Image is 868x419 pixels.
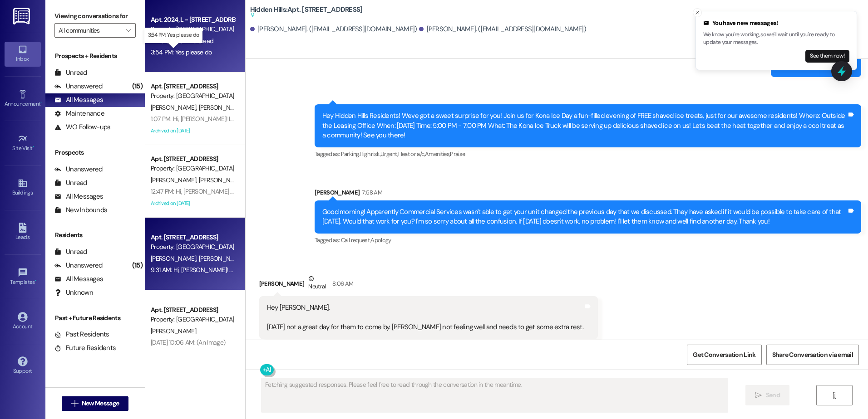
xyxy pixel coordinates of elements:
span: [PERSON_NAME] [151,254,199,263]
input: All communities [59,23,121,38]
div: 8:06 AM [330,279,353,288]
span: [PERSON_NAME] [198,103,244,112]
div: Unread [54,68,87,78]
button: Close toast [693,8,702,17]
span: [PERSON_NAME] [151,176,199,184]
a: Site Visit • [5,131,41,156]
div: Unanswered [54,261,103,270]
div: Property: [GEOGRAPHIC_DATA] [151,315,235,324]
span: • [35,278,36,284]
div: 1:07 PM: Hi, [PERSON_NAME]! It's [PERSON_NAME]. In the next couple of days, whenever it is conven... [151,115,687,123]
div: Hey [PERSON_NAME], [DATE] not a great day for them to come by. [PERSON_NAME] not feeling well and... [267,303,583,332]
span: [PERSON_NAME] [198,254,244,263]
div: All Messages [54,95,103,105]
div: Property: [GEOGRAPHIC_DATA] [151,164,235,173]
p: We know you're working, so we'll wait until you're ready to update your messages. [703,31,849,47]
div: New Inbounds [54,205,107,215]
div: (15) [130,79,145,93]
span: Amenities , [425,150,450,158]
div: Prospects + Residents [45,51,145,61]
span: [PERSON_NAME] [198,176,244,184]
i:  [831,392,838,399]
div: Future Residents [54,343,116,353]
a: Templates • [5,265,41,289]
div: 9:31 AM: Hi, [PERSON_NAME]! That is no problem at all. We completely understand as it was very sh... [151,266,727,274]
button: Send [745,385,789,405]
span: • [33,144,34,150]
div: Unanswered [54,165,103,174]
span: New Message [82,399,119,408]
div: Maintenance [54,109,104,118]
b: Hidden Hills: Apt. [STREET_ADDRESS] [250,5,363,20]
span: Call request , [341,236,371,244]
div: Archived on [DATE] [150,125,236,136]
div: [PERSON_NAME]. ([EMAIL_ADDRESS][DOMAIN_NAME]) [250,24,417,34]
a: Account [5,309,41,334]
span: [PERSON_NAME] [151,327,196,335]
label: Viewing conversations for [54,9,136,23]
div: WO Follow-ups [54,122,110,132]
button: See them now! [805,50,849,63]
div: Past Residents [54,330,109,339]
span: D. Ferstead [183,37,213,45]
div: Good morning! Apparently Commercial Services wasn't able to get your unit changed the previous da... [322,207,847,227]
span: N. Ferstead [151,37,183,45]
div: Apt. [STREET_ADDRESS] [151,82,235,91]
div: 7:58 AM [360,188,382,197]
button: New Message [62,396,129,411]
span: Share Conversation via email [772,350,853,360]
div: Past + Future Residents [45,313,145,323]
button: Share Conversation via email [766,345,859,365]
div: 3:54 PM: Yes please do [151,48,212,56]
div: Prospects [45,148,145,157]
span: High risk , [360,150,381,158]
span: Praise [450,150,465,158]
span: Parking , [341,150,360,158]
div: Apt. [STREET_ADDRESS] [151,305,235,315]
img: ResiDesk Logo [13,8,32,24]
div: Unread [54,178,87,188]
div: Apt. [STREET_ADDRESS] [151,154,235,164]
button: Get Conversation Link [687,345,761,365]
span: Heat or a/c , [398,150,425,158]
div: Archived on [DATE] [150,198,236,209]
div: All Messages [54,274,103,284]
div: Unknown [54,288,93,297]
div: Neutral [306,274,327,293]
i:  [755,392,762,399]
span: Get Conversation Link [693,350,755,360]
div: Tagged as: [259,339,598,352]
div: You have new messages! [703,19,849,28]
div: [PERSON_NAME] [259,274,598,296]
div: Hey Hidden Hills Residents! Weve got a sweet surprise for you! Join us for Kona Ice Day a fun-fil... [322,111,847,140]
a: Leads [5,220,41,244]
div: [PERSON_NAME] [315,188,861,200]
i:  [126,27,131,34]
div: Property: [GEOGRAPHIC_DATA] [151,24,235,34]
p: 3:54 PM: Yes please do [148,31,199,39]
div: Tagged as: [315,147,861,161]
span: Urgent , [380,150,398,158]
div: Tagged as: [315,234,861,247]
div: Apt. 2024, L - [STREET_ADDRESS] [151,15,235,24]
span: [PERSON_NAME] [151,103,199,112]
div: Unread [54,247,87,257]
div: Residents [45,230,145,240]
div: Apt. [STREET_ADDRESS] [151,233,235,242]
div: Property: [GEOGRAPHIC_DATA] [151,91,235,101]
span: Send [766,390,780,400]
span: • [40,99,42,106]
div: Property: [GEOGRAPHIC_DATA] [151,242,235,252]
div: [PERSON_NAME]. ([EMAIL_ADDRESS][DOMAIN_NAME]) [419,24,586,34]
span: Apology [370,236,391,244]
div: [DATE] 10:06 AM: (An Image) [151,338,225,346]
a: Buildings [5,175,41,200]
a: Inbox [5,42,41,66]
i:  [71,400,78,407]
textarea: Fetching suggested responses. Please feel free to read through the conversation in the meantime. [261,378,727,412]
div: Unanswered [54,82,103,91]
a: Support [5,354,41,378]
div: All Messages [54,192,103,201]
div: (15) [130,258,145,273]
